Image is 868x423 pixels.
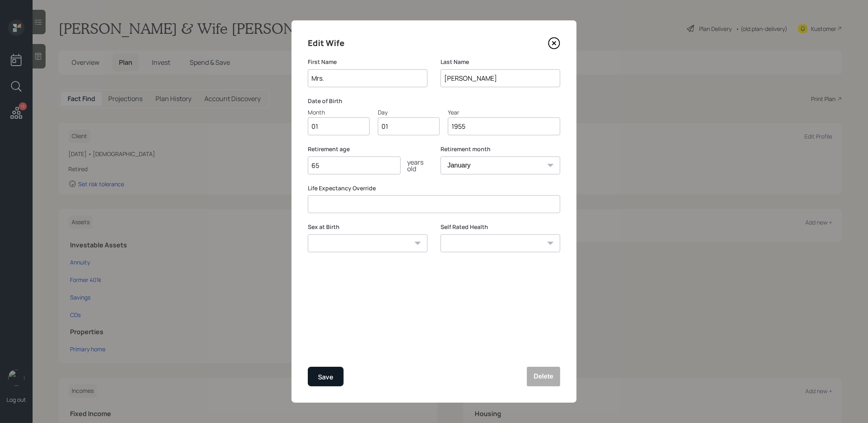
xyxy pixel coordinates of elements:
label: Last Name [441,58,560,66]
label: Retirement age [308,145,427,153]
div: Save [318,372,333,383]
div: Year [448,108,560,117]
button: Save [308,367,344,386]
div: Month [308,108,370,117]
input: Day [378,117,440,135]
label: Date of Birth [308,97,560,105]
input: Month [308,117,370,135]
label: First Name [308,58,427,66]
label: Life Expectancy Override [308,184,560,192]
input: Year [448,117,560,135]
label: Retirement month [441,145,560,153]
label: Sex at Birth [308,223,427,231]
div: years old [401,159,427,172]
h4: Edit Wife [308,37,344,50]
label: Self Rated Health [441,223,560,231]
button: Delete [527,367,560,386]
div: Day [378,108,440,117]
